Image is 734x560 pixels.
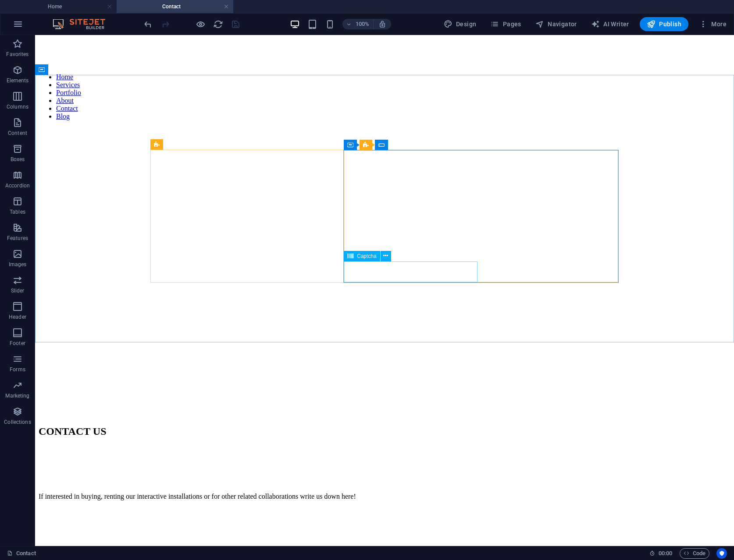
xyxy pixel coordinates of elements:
[665,550,666,556] span: :
[8,130,27,137] p: Content
[342,19,374,29] button: 100%
[535,20,577,28] span: Navigator
[699,20,727,28] span: More
[444,20,477,28] span: Design
[4,419,31,426] p: Collections
[487,17,524,31] button: Pages
[5,182,30,189] p: Accordion
[695,17,730,31] button: More
[11,156,25,163] p: Boxes
[9,313,26,321] p: Header
[684,548,705,559] span: Code
[440,17,480,31] button: Design
[588,17,633,31] button: AI Writer
[532,17,581,31] button: Navigator
[7,77,29,84] p: Elements
[10,340,25,347] p: Footer
[11,287,25,294] p: Slider
[143,19,153,29] i: Undo: Change subject (Ctrl+Z)
[9,261,27,268] p: Images
[50,19,116,29] img: Editor Logo
[7,103,29,110] p: Columns
[213,19,223,29] i: Reload page
[490,20,521,28] span: Pages
[356,19,370,29] h6: 100%
[10,208,25,215] p: Tables
[640,17,688,31] button: Publish
[10,366,25,373] p: Forms
[378,20,386,28] i: On resize automatically adjust zoom level to fit chosen device.
[117,2,233,11] h4: Contact
[680,548,709,559] button: Code
[5,392,29,399] p: Marketing
[649,548,673,559] h6: Session time
[659,548,672,559] span: 00 00
[647,20,681,28] span: Publish
[357,254,377,259] span: Captcha
[7,235,28,242] p: Features
[716,548,727,559] button: Usercentrics
[7,548,36,559] a: Click to cancel selection. Double-click to open Pages
[591,20,629,28] span: AI Writer
[213,19,223,29] button: reload
[6,51,29,58] p: Favorites
[143,19,153,29] button: undo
